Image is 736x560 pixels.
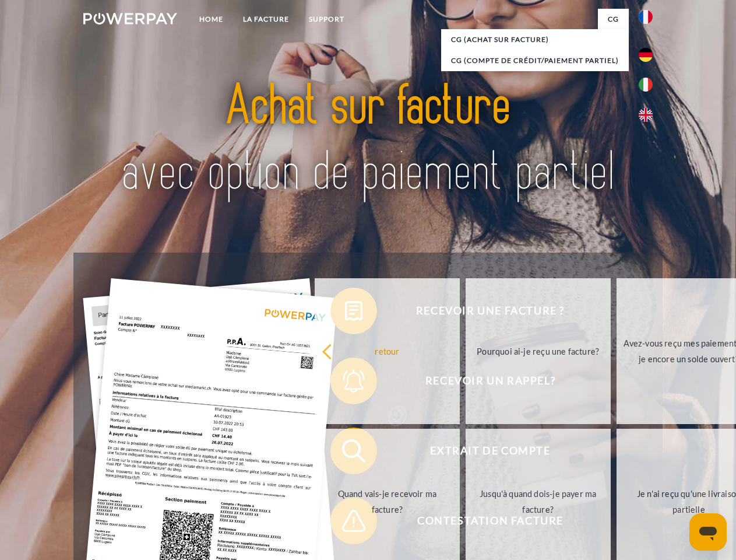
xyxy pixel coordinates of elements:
img: en [639,108,653,122]
img: it [639,78,653,92]
div: Pourquoi ai-je reçu une facture? [473,343,604,359]
a: Support [299,9,354,30]
div: Jusqu'à quand dois-je payer ma facture? [473,486,604,517]
a: CG [598,9,629,30]
img: logo-powerpay-white.svg [83,13,177,24]
div: Quand vais-je recevoir ma facture? [322,486,453,517]
iframe: Bouton de lancement de la fenêtre de messagerie [689,513,727,551]
a: CG (Compte de crédit/paiement partiel) [441,50,629,71]
img: fr [639,10,653,24]
a: Home [189,9,233,30]
div: retour [322,343,453,359]
img: title-powerpay_fr.svg [111,56,625,223]
a: LA FACTURE [233,9,299,30]
img: de [639,48,653,62]
a: CG (achat sur facture) [441,29,629,50]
